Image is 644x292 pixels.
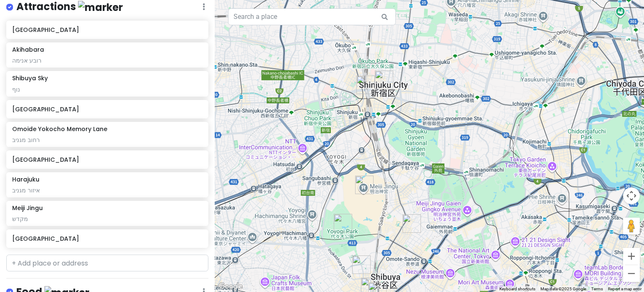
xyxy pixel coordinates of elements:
h6: Meiji Jingu [12,204,43,212]
button: Map camera controls [623,187,640,204]
input: Search a place [228,8,396,25]
div: Meiji Jingu [355,176,374,194]
span: Map data ©2025 Google [540,287,586,291]
button: Zoom out [623,265,640,282]
h6: Omoide Yokocho Memory Lane [12,125,107,133]
div: Harajuku [402,214,421,233]
h6: [GEOGRAPHIC_DATA] [12,235,202,242]
h6: Akihabara [12,46,44,53]
h6: [GEOGRAPHIC_DATA] [12,26,202,34]
div: נוף [12,86,202,93]
h6: Shibuya Sky [12,74,48,82]
a: Terms [591,287,603,291]
button: Keyboard shortcuts [499,286,535,292]
input: + Add place or address [6,255,208,271]
div: Shinjuku City [375,71,393,89]
h6: Harajuku [12,176,39,183]
img: Google [217,281,244,292]
div: Shibuya Tobu Hotel [352,255,371,274]
h6: [GEOGRAPHIC_DATA] [12,156,202,163]
a: Open this area in Google Maps (opens a new window) [217,281,244,292]
div: רחוב מגניב [12,136,202,144]
div: רובע אנימה [12,57,202,64]
div: איזור מגניב [12,187,202,194]
h6: [GEOGRAPHIC_DATA] [12,105,202,113]
a: Report a map error [608,287,641,291]
img: marker [78,1,123,14]
div: Yoyogi Park [334,214,352,232]
div: Omoide Yokocho Memory Lane [356,76,375,94]
div: מקדש [12,215,202,223]
button: Drag Pegman onto the map to open Street View [623,218,640,234]
button: Zoom in [623,248,640,265]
